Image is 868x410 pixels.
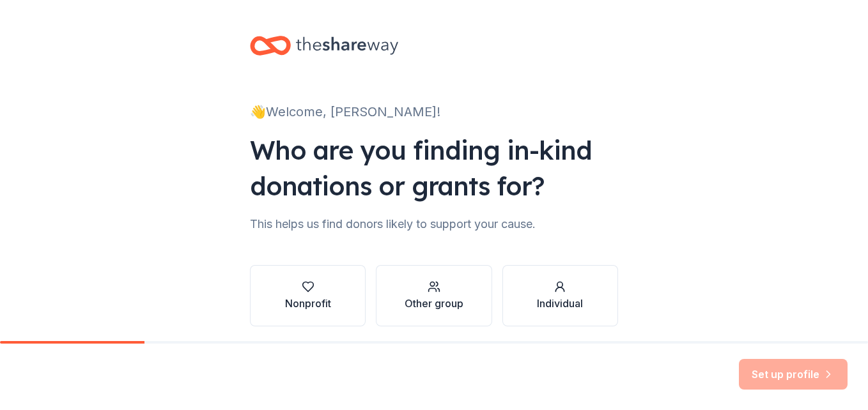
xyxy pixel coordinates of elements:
[502,265,618,326] button: Individual
[250,132,618,204] div: Who are you finding in-kind donations or grants for?
[285,296,331,311] div: Nonprofit
[250,214,618,234] div: This helps us find donors likely to support your cause.
[537,296,583,311] div: Individual
[250,102,618,122] div: 👋 Welcome, [PERSON_NAME]!
[250,265,366,326] button: Nonprofit
[405,296,463,311] div: Other group
[376,265,492,326] button: Other group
